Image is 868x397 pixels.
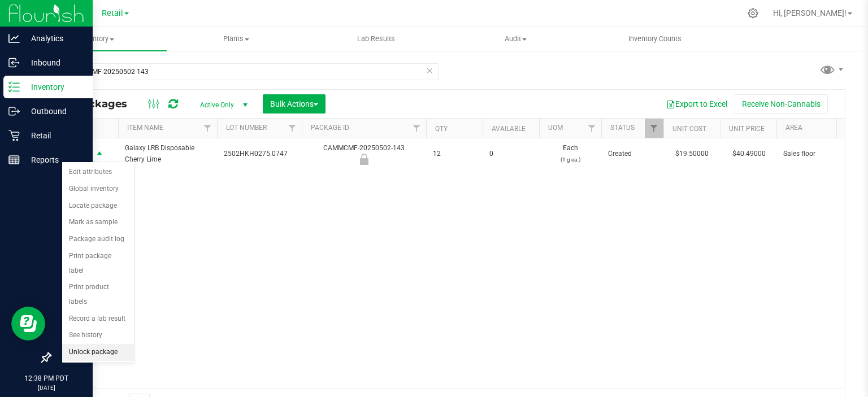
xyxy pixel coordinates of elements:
[546,143,594,164] span: Each
[546,154,594,165] p: (1 g ea.)
[224,149,295,159] span: 2502HKH0275.0747
[62,311,134,328] li: Record a lab result
[62,181,134,198] li: Global inventory
[62,164,134,181] li: Edit attributes
[62,279,134,310] li: Print product labels
[50,63,439,80] input: Search Package ID, Item Name, SKU, Lot or Part Number...
[20,56,88,69] p: Inbound
[583,119,601,138] a: Filter
[20,104,88,118] p: Outbound
[125,143,210,164] span: Galaxy LRB Disposable Cherry Lime
[62,214,134,231] li: Mark as sample
[20,32,88,45] p: Analytics
[27,34,167,44] span: Inventory
[446,27,585,51] a: Audit
[342,34,410,44] span: Lab Results
[613,34,697,44] span: Inventory Counts
[407,119,426,138] a: Filter
[62,248,134,279] li: Print package label
[729,125,765,133] a: Unit Price
[489,149,532,159] span: 0
[8,57,20,68] inline-svg: Inbound
[263,94,325,114] button: Bulk Actions
[59,98,138,110] span: All Packages
[198,119,217,138] a: Filter
[20,80,88,94] p: Inventory
[167,27,306,51] a: Plants
[93,146,107,162] span: select
[746,8,760,19] div: Manage settings
[672,125,706,133] a: Unit Cost
[8,106,20,117] inline-svg: Outbound
[127,124,163,132] a: Item Name
[645,119,663,138] a: Filter
[311,124,349,132] a: Package ID
[20,129,88,142] p: Retail
[167,34,306,44] span: Plants
[785,124,802,132] a: Area
[663,138,720,169] td: $19.50000
[102,8,123,18] span: Retail
[433,149,476,159] span: 12
[270,99,318,108] span: Bulk Actions
[426,63,433,78] span: Clear
[435,125,448,133] a: Qty
[773,8,847,18] span: Hi, [PERSON_NAME]!
[783,149,854,159] span: Sales floor
[11,307,45,341] iframe: Resource center
[20,153,88,167] p: Reports
[727,146,771,162] span: $40.49000
[610,124,635,132] a: Status
[735,94,828,114] button: Receive Non-Cannabis
[62,231,134,248] li: Package audit log
[62,344,134,361] li: Unlock package
[62,198,134,215] li: Locate package
[27,27,167,51] a: Inventory
[5,373,88,383] p: 12:38 PM PDT
[8,130,20,141] inline-svg: Retail
[62,327,134,344] li: See history
[5,383,88,392] p: [DATE]
[8,33,20,44] inline-svg: Analytics
[306,27,446,51] a: Lab Results
[8,81,20,93] inline-svg: Inventory
[608,149,657,159] span: Created
[492,125,526,133] a: Available
[8,154,20,165] inline-svg: Reports
[659,94,735,114] button: Export to Excel
[300,143,428,165] div: CAMMCMF-20250502-143
[283,119,302,138] a: Filter
[300,154,428,165] div: Newly Received
[446,34,585,44] span: Audit
[226,124,267,132] a: Lot Number
[548,124,563,132] a: UOM
[585,27,725,51] a: Inventory Counts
